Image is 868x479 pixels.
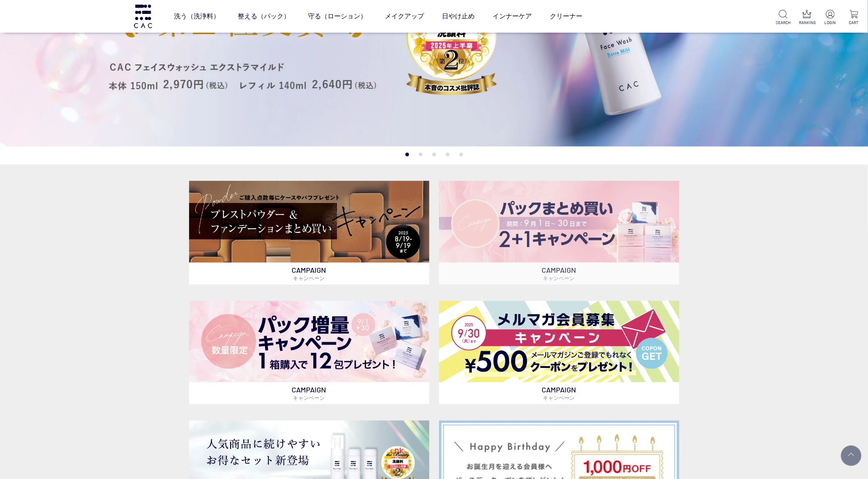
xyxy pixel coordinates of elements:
[799,10,814,26] a: RANKING
[459,153,463,156] button: 5 of 5
[189,301,429,404] a: パック増量キャンペーン パック増量キャンペーン CAMPAIGNキャンペーン
[385,5,424,28] a: メイクアップ
[823,20,838,26] p: LOGIN
[543,394,575,401] span: キャンペーン
[189,382,429,404] p: CAMPAIGN
[439,301,679,382] img: メルマガ会員募集
[439,382,679,404] p: CAMPAIGN
[550,5,582,28] a: クリーナー
[493,5,532,28] a: インナーケア
[189,263,429,285] p: CAMPAIGN
[543,275,575,281] span: キャンペーン
[189,181,429,262] img: ベースメイクキャンペーン
[846,10,861,26] a: CART
[776,20,791,26] p: SEARCH
[799,20,814,26] p: RANKING
[405,153,409,156] button: 1 of 5
[293,275,325,281] span: キャンペーン
[189,181,429,284] a: ベースメイクキャンペーン ベースメイクキャンペーン CAMPAIGNキャンペーン
[419,153,422,156] button: 2 of 5
[133,4,153,28] img: logo
[308,5,367,28] a: 守る（ローション）
[823,10,838,26] a: LOGIN
[293,394,325,401] span: キャンペーン
[439,263,679,285] p: CAMPAIGN
[439,181,679,284] a: パックキャンペーン2+1 パックキャンペーン2+1 CAMPAIGNキャンペーン
[432,153,436,156] button: 3 of 5
[189,301,429,382] img: パック増量キャンペーン
[442,5,475,28] a: 日やけ止め
[439,301,679,404] a: メルマガ会員募集 メルマガ会員募集 CAMPAIGNキャンペーン
[439,181,679,262] img: パックキャンペーン2+1
[846,20,861,26] p: CART
[446,153,449,156] button: 4 of 5
[174,5,220,28] a: 洗う（洗浄料）
[238,5,290,28] a: 整える（パック）
[776,10,791,26] a: SEARCH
